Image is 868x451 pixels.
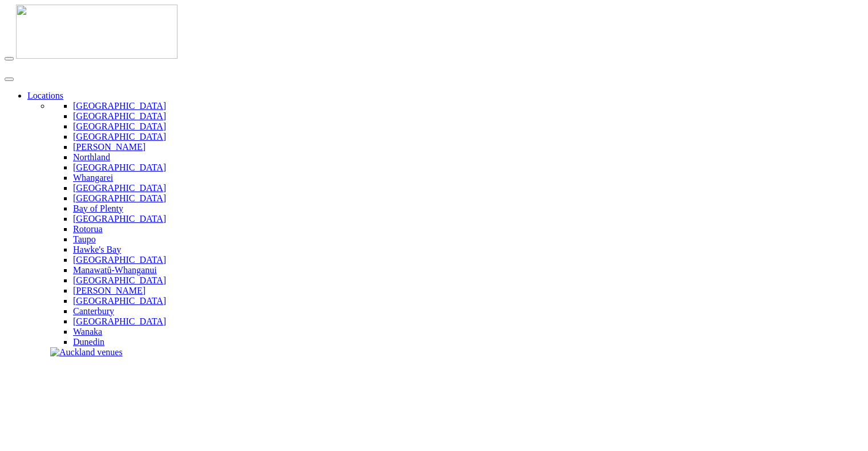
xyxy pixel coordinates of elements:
a: [GEOGRAPHIC_DATA] [73,275,166,285]
a: Wanaka [73,327,102,336]
img: Auckland venues [50,347,123,357]
img: nzv-logo.png [16,5,177,59]
a: [GEOGRAPHIC_DATA] [73,255,166,265]
a: [PERSON_NAME] [73,286,146,295]
a: Taupo [73,234,96,244]
a: Bay of Plenty [73,204,123,213]
a: [GEOGRAPHIC_DATA] [73,183,166,193]
a: Hawke's Bay [73,245,121,254]
a: Dunedin [73,337,104,347]
a: Northland [73,152,110,162]
a: [GEOGRAPHIC_DATA] [73,121,166,131]
a: Locations [27,91,63,100]
a: [GEOGRAPHIC_DATA] [73,316,166,326]
a: Whangarei [73,173,113,182]
a: Manawatū-Whanganui [73,265,157,275]
a: [GEOGRAPHIC_DATA] [73,162,166,172]
a: [GEOGRAPHIC_DATA] [73,132,166,141]
a: [GEOGRAPHIC_DATA] [73,193,166,203]
a: [PERSON_NAME] [73,142,146,152]
a: [GEOGRAPHIC_DATA] [73,111,166,121]
a: [GEOGRAPHIC_DATA] [73,296,166,306]
a: [GEOGRAPHIC_DATA] [73,101,166,111]
img: new-zealand-venues-text.png [5,61,146,68]
a: Canterbury [73,306,114,316]
a: [GEOGRAPHIC_DATA] [73,214,166,224]
a: Rotorua [73,224,103,234]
